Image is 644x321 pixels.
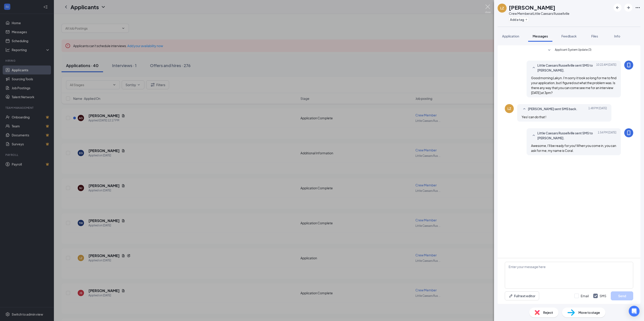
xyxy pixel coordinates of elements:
[578,310,600,315] span: Move to stage
[533,34,548,38] span: Messages
[507,106,511,111] div: LZ
[626,62,631,68] svg: MobileSms
[611,291,633,300] button: Send
[509,17,529,22] button: PlusAdd a tag
[502,34,519,38] span: Application
[591,34,598,38] span: Files
[522,106,527,112] svg: SmallChevronUp
[505,291,539,300] button: Full text editorPen
[525,18,528,21] svg: Plus
[531,133,536,138] svg: SmallChevronUp
[500,6,504,10] div: LZ
[522,115,546,119] span: Yes I can do that !
[626,130,631,135] svg: MobileSms
[509,4,555,11] h1: [PERSON_NAME]
[598,131,616,140] span: [DATE] 1:54 PM
[626,5,631,10] svg: ArrowRight
[543,310,553,315] span: Reject
[531,65,536,70] svg: SmallChevronUp
[537,131,596,140] span: Little Caesars Russellville sent SMS to [PERSON_NAME].
[629,306,640,317] div: Open Intercom Messenger
[613,4,622,12] button: ArrowLeftNew
[509,294,513,298] svg: Pen
[537,63,596,73] span: Little Caesars Russellville sent SMS to [PERSON_NAME].
[624,4,632,12] button: ArrowRight
[531,144,616,153] span: Awesome, I'll be ready for you! When you come in, you can ask for me, my name is Coral.
[561,34,577,38] span: Feedback
[555,48,591,53] span: Applicant System Update (3)
[547,48,552,53] svg: SmallChevronDown
[596,63,616,73] span: [DATE] 10:22 AM
[588,106,607,112] span: [DATE] 1:48 PM
[528,106,577,112] span: [PERSON_NAME] sent SMS back.
[547,48,591,53] button: SmallChevronDownApplicant System Update (3)
[509,11,569,16] div: Crew Member at Little Caesars Russellville
[635,5,640,10] svg: Ellipses
[614,34,620,38] span: Info
[531,76,616,95] span: Good morning Lakyn. I'm sorry it took so long for me to find your application, but I figured out ...
[615,5,620,10] svg: ArrowLeftNew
